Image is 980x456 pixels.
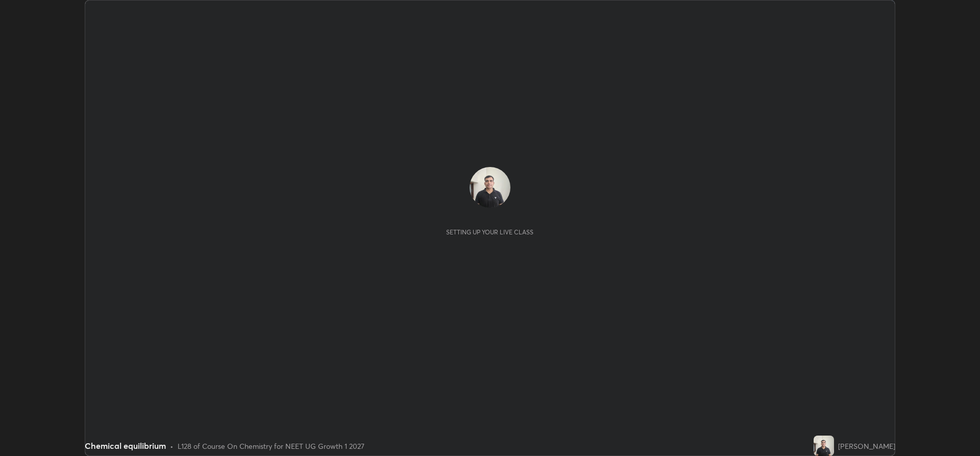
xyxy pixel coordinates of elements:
[814,436,834,456] img: e605a3dd99d141f69910996e3fdb51d1.jpg
[85,440,166,452] div: Chemical equilibrium
[446,228,533,236] div: Setting up your live class
[170,441,174,451] div: •
[838,441,895,451] div: [PERSON_NAME]
[470,167,510,208] img: e605a3dd99d141f69910996e3fdb51d1.jpg
[178,441,364,451] div: L128 of Course On Chemistry for NEET UG Growth 1 2027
